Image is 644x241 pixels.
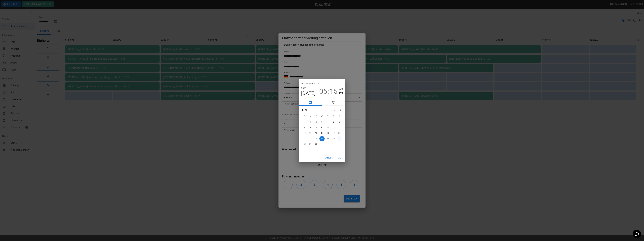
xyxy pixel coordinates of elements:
span: Thursday [325,113,330,119]
button: 19 [331,131,336,136]
button: 26 [331,136,336,141]
button: 15 [330,87,338,95]
button: 4 [325,120,330,125]
button: 2 [314,120,319,125]
button: 14 [302,131,307,136]
button: 1 [308,120,313,125]
span: Tuesday [314,113,319,119]
button: 05 [319,87,327,95]
button: 15 [308,131,313,136]
button: 20 [337,131,342,136]
button: 6 [337,120,342,125]
button: 7 [302,125,307,130]
button: OK [335,155,344,161]
button: pick time [322,99,345,106]
button: Previous month [332,107,338,113]
button: 21 [302,136,307,141]
span: Friday [331,113,336,119]
button: 25 [325,136,330,141]
span: Select date & time [301,82,320,86]
button: 13 [337,125,342,130]
button: 29 [308,142,313,147]
span: Monday [308,113,313,119]
button: 10 [319,125,325,130]
span: : [327,87,329,95]
button: 23 [314,136,319,141]
button: [DATE] [301,90,316,96]
div: [DATE] [302,108,310,112]
button: calendar view is open, switch to year view [310,108,315,113]
button: 16 [314,131,319,136]
button: 8 [308,125,313,130]
button: 11 [325,125,330,130]
span: Wednesday [319,113,325,119]
span: Sunday [302,113,307,119]
button: 5 [331,120,336,125]
button: 22 [308,136,313,141]
button: 2025 [301,86,306,90]
button: AM [339,87,343,91]
button: 12 [331,125,336,130]
button: PM [339,91,343,95]
button: pick date [299,99,322,106]
button: Next month [338,107,343,113]
button: 17 [319,131,325,136]
button: 3 [319,120,325,125]
button: 9 [314,125,319,130]
button: 30 [314,142,319,147]
span: Saturday [337,113,342,119]
button: Cancel [323,155,334,161]
button: 28 [302,142,307,147]
button: 27 [337,136,342,141]
button: 24 [319,136,325,141]
button: 18 [325,131,330,136]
